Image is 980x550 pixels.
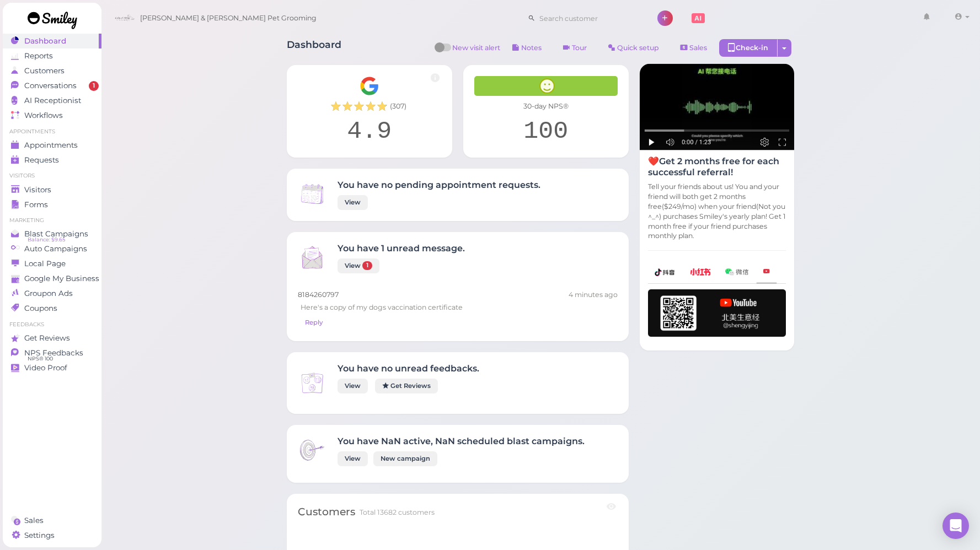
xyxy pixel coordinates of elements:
[298,369,326,397] img: Inbox
[3,63,101,78] a: Customers
[24,111,63,120] span: Workflows
[3,108,101,123] a: Workflows
[569,290,618,300] div: 08/22 04:51pm
[24,274,99,283] span: Google My Business
[3,172,101,180] li: Visitors
[3,513,101,528] a: Sales
[24,229,88,239] span: Blast Campaigns
[390,101,406,111] span: ( 307 )
[298,243,326,272] img: Inbox
[24,81,77,90] span: Conversations
[3,241,101,256] a: Auto Campaigns
[338,379,368,393] a: View
[3,153,101,168] a: Requests
[3,128,101,136] li: Appointments
[3,48,101,63] a: Reports
[338,363,479,374] h4: You have no unread feedbacks.
[373,451,437,466] a: New campaign
[535,9,642,27] input: Search customer
[3,227,101,241] a: Blast Campaigns Balance: $9.65
[452,43,500,60] span: New visit alert
[3,256,101,271] a: Local Page
[338,180,540,190] h4: You have no pending appointment requests.
[3,528,101,543] a: Settings
[24,51,53,61] span: Reports
[24,155,59,165] span: Requests
[28,235,65,244] span: Balance: $9.65
[503,39,551,57] button: Notes
[474,117,618,147] div: 100
[24,66,65,76] span: Customers
[338,258,379,273] a: View 1
[3,78,101,93] a: Conversations 1
[298,180,326,208] img: Inbox
[298,117,441,147] div: 4.9
[3,321,101,328] li: Feedbacks
[287,39,341,60] h1: Dashboard
[3,217,101,224] li: Marketing
[690,268,711,276] img: xhs-786d23addd57f6a2be217d5a65f4ab6b.png
[298,300,618,315] div: Here's a copy of my dogs vaccination certificate
[24,259,66,268] span: Local Page
[298,315,330,330] a: Reply
[648,289,786,337] img: youtube-h-92280983ece59b2848f85fc261e8ffad.png
[3,138,101,153] a: Appointments
[24,531,55,540] span: Settings
[298,505,355,520] div: Customers
[719,39,778,57] div: Check-in
[554,39,596,57] a: Tour
[24,348,83,358] span: NPS Feedbacks
[24,36,66,46] span: Dashboard
[3,331,101,346] a: Get Reviews
[671,39,716,57] a: Sales
[28,354,53,363] span: NPS® 100
[24,185,51,195] span: Visitors
[655,268,676,276] img: douyin-2727e60b7b0d5d1bbe969c21619e8014.png
[360,76,379,96] img: Google__G__Logo-edd0e34f60d7ca4a2f4ece79cff21ae3.svg
[599,39,668,57] a: Quick setup
[338,436,585,446] h4: You have NaN active, NaN scheduled blast campaigns.
[375,379,438,393] a: Get Reviews
[338,195,368,210] a: View
[3,286,101,301] a: Groupon Ads
[648,182,786,241] p: Tell your friends about us! You and your friend will both get 2 months free($249/mo) when your fr...
[3,301,101,316] a: Coupons
[689,44,707,52] span: Sales
[338,243,465,254] h4: You have 1 unread message.
[360,508,435,517] div: Total 13682 customers
[24,141,78,150] span: Appointments
[298,290,618,300] div: 8184260797
[3,34,101,48] a: Dashboard
[3,346,101,360] a: NPS Feedbacks NPS® 100
[24,333,70,343] span: Get Reviews
[942,513,969,539] div: Open Intercom Messenger
[24,289,73,298] span: Groupon Ads
[648,156,786,177] h4: ❤️Get 2 months free for each successful referral!
[24,200,48,209] span: Forms
[24,363,67,373] span: Video Proof
[3,271,101,286] a: Google My Business
[362,261,372,270] span: 1
[89,81,99,91] span: 1
[24,304,57,313] span: Coupons
[24,244,87,254] span: Auto Campaigns
[3,93,101,108] a: AI Receptionist
[3,182,101,197] a: Visitors
[338,451,368,466] a: View
[3,197,101,212] a: Forms
[140,3,317,34] span: [PERSON_NAME] & [PERSON_NAME] Pet Grooming
[474,101,618,111] div: 30-day NPS®
[298,436,326,465] img: Inbox
[640,64,794,150] img: AI receptionist
[725,268,748,276] img: wechat-a99521bb4f7854bbf8f190d1356e2cdb.png
[24,96,81,105] span: AI Receptionist
[3,360,101,375] a: Video Proof
[24,516,44,525] span: Sales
